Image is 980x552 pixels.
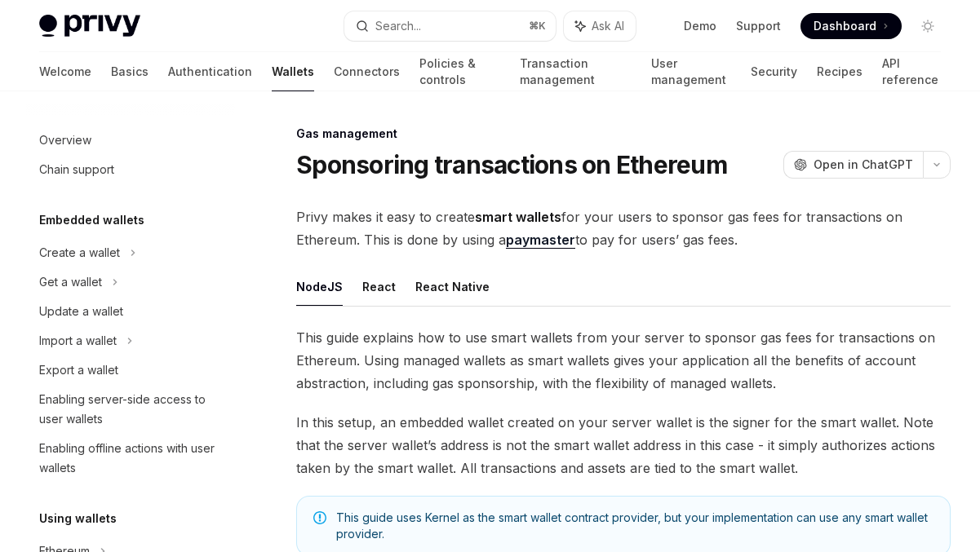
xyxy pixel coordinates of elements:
[39,243,120,263] div: Create a wallet
[751,52,797,91] a: Security
[26,297,235,326] a: Update a wallet
[814,18,876,34] span: Dashboard
[419,52,500,91] a: Policies & controls
[882,52,941,91] a: API reference
[39,52,91,91] a: Welcome
[529,20,546,33] span: ⌘ K
[506,232,575,249] a: paymaster
[39,130,91,150] div: Overview
[39,210,144,230] h5: Embedded wallets
[296,267,343,306] button: NodeJS
[26,126,235,155] a: Overview
[39,331,117,351] div: Import a wallet
[39,439,225,478] div: Enabling offline actions with user wallets
[39,360,118,380] div: Export a wallet
[651,52,731,91] a: User management
[39,390,225,429] div: Enabling server-side access to user wallets
[817,52,862,91] a: Recipes
[375,16,421,36] div: Search...
[39,160,114,179] div: Chain support
[592,18,624,34] span: Ask AI
[111,52,149,91] a: Basics
[344,11,557,41] button: Search...⌘K
[736,18,781,34] a: Support
[296,126,951,142] div: Gas management
[520,52,632,91] a: Transaction management
[475,209,561,225] strong: smart wallets
[26,355,235,385] a: Export a wallet
[296,411,951,479] span: In this setup, an embedded wallet created on your server wallet is the signer for the smart walle...
[313,511,326,524] svg: Note
[26,385,235,434] a: Enabling server-side access to user wallets
[415,267,490,306] button: React Native
[334,52,400,91] a: Connectors
[39,302,123,321] div: Update a wallet
[336,510,933,542] span: This guide uses Kernel as the smart wallet contract provider, but your implementation can use any...
[272,52,314,91] a: Wallets
[168,52,252,91] a: Authentication
[26,434,235,483] a: Enabling offline actions with user wallets
[39,272,102,292] div: Get a wallet
[362,267,396,306] button: React
[39,15,140,38] img: light logo
[26,155,235,184] a: Chain support
[684,18,716,34] a: Demo
[564,11,636,41] button: Ask AI
[783,151,923,179] button: Open in ChatGPT
[296,326,951,395] span: This guide explains how to use smart wallets from your server to sponsor gas fees for transaction...
[800,13,902,39] a: Dashboard
[814,157,913,173] span: Open in ChatGPT
[296,150,727,179] h1: Sponsoring transactions on Ethereum
[296,205,951,251] span: Privy makes it easy to create for your users to sponsor gas fees for transactions on Ethereum. Th...
[39,509,117,528] h5: Using wallets
[915,13,941,39] button: Toggle dark mode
